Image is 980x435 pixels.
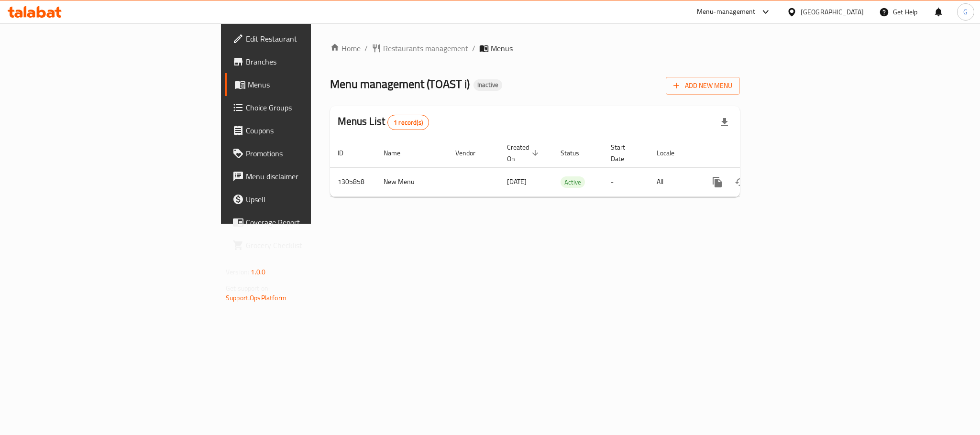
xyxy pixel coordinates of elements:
[963,7,968,17] span: G
[246,148,377,159] span: Promotions
[603,167,649,196] td: -
[713,111,736,134] div: Export file
[225,50,385,73] a: Branches
[383,43,468,54] span: Restaurants management
[225,188,385,211] a: Upsell
[384,147,413,159] span: Name
[507,141,541,164] span: Created On
[246,102,377,113] span: Choice Groups
[491,43,513,54] span: Menus
[226,282,270,294] span: Get support on:
[338,114,429,130] h2: Menus List
[225,73,385,96] a: Menus
[246,33,377,44] span: Edit Restaurant
[376,167,448,196] td: New Menu
[729,171,752,194] button: Change Status
[801,7,864,17] div: [GEOGRAPHIC_DATA]
[561,147,592,159] span: Status
[330,139,805,197] table: enhanced table
[472,43,475,54] li: /
[246,194,377,205] span: Upsell
[561,176,585,188] div: Active
[611,141,638,164] span: Start Date
[246,56,377,67] span: Branches
[225,234,385,257] a: Grocery Checklist
[338,147,356,159] span: ID
[388,118,429,127] span: 1 record(s)
[248,79,377,90] span: Menus
[372,43,468,54] a: Restaurants management
[330,73,470,95] span: Menu management ( TOAST i )
[246,125,377,136] span: Coupons
[225,165,385,188] a: Menu disclaimer
[251,266,265,278] span: 1.0.0
[225,27,385,50] a: Edit Restaurant
[706,171,729,194] button: more
[561,177,585,188] span: Active
[673,80,732,92] span: Add New Menu
[226,266,249,278] span: Version:
[698,139,805,168] th: Actions
[657,147,687,159] span: Locale
[330,43,740,54] nav: breadcrumb
[246,239,377,251] span: Grocery Checklist
[225,211,385,234] a: Coverage Report
[246,217,377,228] span: Coverage Report
[649,167,698,196] td: All
[507,175,527,188] span: [DATE]
[226,292,286,304] a: Support.OpsPlatform
[246,171,377,182] span: Menu disclaimer
[225,119,385,142] a: Coupons
[225,96,385,119] a: Choice Groups
[387,115,429,130] div: Total records count
[473,81,502,89] span: Inactive
[225,142,385,165] a: Promotions
[666,77,740,95] button: Add New Menu
[455,147,488,159] span: Vendor
[473,79,502,91] div: Inactive
[697,6,756,18] div: Menu-management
